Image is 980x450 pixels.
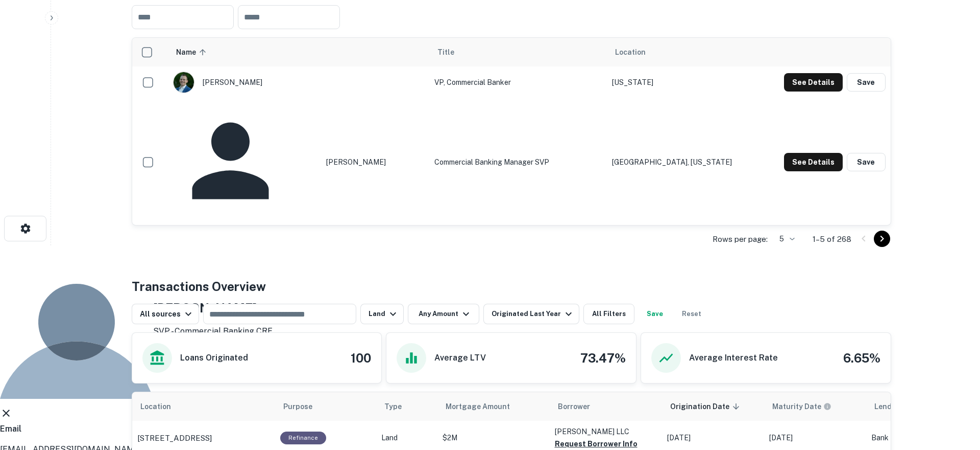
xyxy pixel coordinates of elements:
h6: Maturity Date [772,401,821,412]
div: [PERSON_NAME] [173,103,424,221]
div: 5 [772,232,796,246]
h4: [PERSON_NAME] [153,299,273,317]
h6: Loans Originated [180,352,248,364]
div: Originated Last Year [492,308,575,320]
p: Land [381,433,432,443]
iframe: Chat Widget [929,368,980,417]
span: Type [384,400,402,413]
span: Origination Date [670,400,743,413]
span: Lender Type [874,400,918,413]
div: All sources [140,308,194,320]
p: SVP - Commercial Banking CRE [153,325,273,337]
p: Rows per page: [713,233,768,245]
button: Reset [675,304,708,324]
span: Purpose [283,400,326,413]
button: Any Amount [408,304,479,324]
p: [STREET_ADDRESS] [137,432,212,444]
button: Land [360,304,404,324]
p: Bank [871,433,953,443]
button: Go to next page [874,231,890,247]
h4: Transactions Overview [132,277,266,296]
button: See Details [784,153,843,171]
button: Request Borrower Info [555,438,638,450]
button: Save [847,153,886,171]
td: [GEOGRAPHIC_DATA], [US_STATE] [607,98,759,227]
h4: 100 [351,349,371,367]
h6: Average Interest Rate [689,352,778,364]
span: Mortgage Amount [446,400,523,413]
span: Title [437,46,468,58]
span: Name [176,46,209,58]
img: 1687215053535 [174,72,194,93]
p: [DATE] [769,433,861,443]
td: [US_STATE] [607,66,759,98]
span: Location [615,46,646,58]
p: 1–5 of 268 [813,233,851,245]
p: [DATE] [667,433,759,443]
div: [PERSON_NAME] [173,72,424,93]
button: Save your search to get updates of matches that match your search criteria. [639,304,671,324]
button: All Filters [583,304,634,324]
button: Save [847,73,886,92]
div: scrollable content [132,38,891,225]
span: Location [140,400,184,413]
div: Maturity dates displayed may be estimated. Please contact the lender for the most accurate maturi... [772,401,831,412]
h4: 73.47% [580,349,626,367]
span: Maturity dates displayed may be estimated. Please contact the lender for the most accurate maturi... [772,401,845,412]
h4: 6.65% [843,349,880,367]
p: [PERSON_NAME] LLC [555,426,657,437]
p: $2M [443,433,545,443]
button: See Details [784,73,843,92]
h6: Average LTV [434,352,486,364]
span: Borrower [558,400,590,413]
td: VP, Commercial Banker [429,66,607,98]
td: Commercial Banking Manager SVP [429,98,607,227]
div: This loan purpose was for refinancing [280,432,326,444]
